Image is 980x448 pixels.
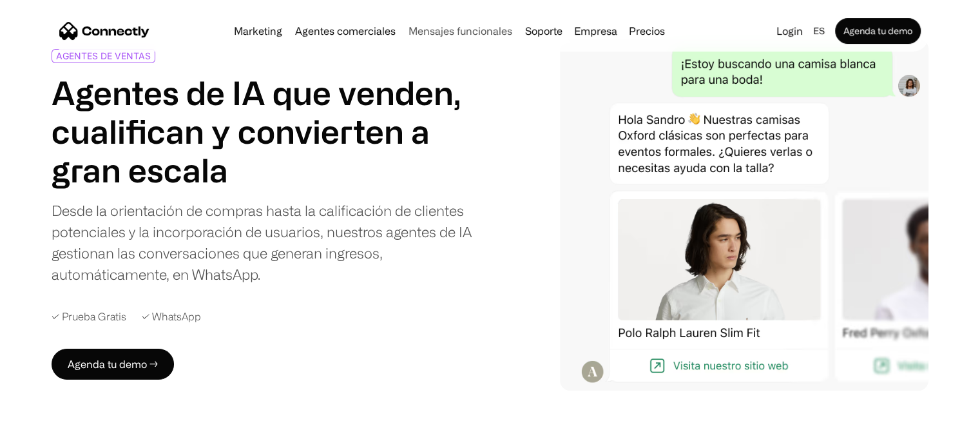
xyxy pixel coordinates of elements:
[808,22,832,40] div: es
[52,200,474,285] div: Desde la orientación de compras hasta la calificación de clientes potenciales y la incorporación ...
[771,22,808,40] a: Login
[13,424,77,443] aside: Language selected: Español
[52,311,126,323] div: ✓ Prueba Gratis
[624,26,670,36] a: Precios
[813,22,825,40] div: es
[290,26,401,36] a: Agentes comerciales
[570,22,621,40] div: Empresa
[52,73,474,190] h1: Agentes de IA que venden, cualifican y convierten a gran escala
[520,26,568,36] a: Soporte
[142,311,201,323] div: ✓ WhatsApp
[59,21,149,41] a: home
[835,18,921,44] a: Agenda tu demo
[26,425,77,443] ul: Language list
[403,26,517,36] a: Mensajes funcionales
[574,22,617,40] div: Empresa
[229,26,287,36] a: Marketing
[52,349,174,380] a: Agenda tu demo →
[56,51,151,61] div: AGENTES DE VENTAS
